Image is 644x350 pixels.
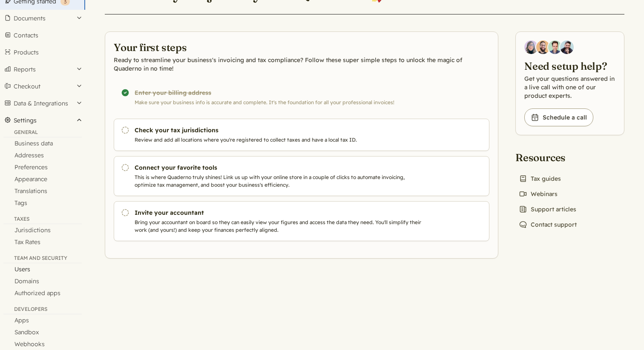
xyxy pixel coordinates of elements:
p: Ready to streamline your business's invoicing and tax compliance? Follow these super simple steps... [114,56,489,73]
div: Taxes [3,216,82,224]
div: Developers [3,306,82,314]
a: Tax guides [515,173,564,185]
img: Javier Rubio, DevRel at Quaderno [560,40,574,54]
h3: Check your tax jurisdictions [135,126,425,134]
div: General [3,129,82,137]
a: Schedule a call [524,108,593,126]
img: Diana Carrasco, Account Executive at Quaderno [524,40,538,54]
h3: Invite your accountant [135,208,425,217]
h3: Connect your favorite tools [135,163,425,172]
a: Support articles [515,203,580,215]
a: Contact support [515,219,580,230]
a: Connect your favorite tools This is where Quaderno truly shines! Link us up with your online stor... [114,156,489,196]
img: Jairo Fumero, Account Executive at Quaderno [536,40,550,54]
p: Bring your accountant on board so they can easily view your figures and access the data they need... [135,219,425,234]
p: Get your questions answered in a live call with one of our product experts. [524,74,615,100]
img: Ivo Oltmans, Business Developer at Quaderno [548,40,562,54]
p: Review and add all locations where you're registered to collect taxes and have a local tax ID. [135,136,425,144]
p: This is where Quaderno truly shines! Link us up with your online store in a couple of clicks to a... [135,174,425,189]
h2: Resources [515,151,580,164]
a: Invite your accountant Bring your accountant on board so they can easily view your figures and ac... [114,201,489,241]
div: Team and security [3,255,82,263]
h2: Need setup help? [524,59,615,73]
a: Check your tax jurisdictions Review and add all locations where you're registered to collect taxe... [114,119,489,151]
h2: Your first steps [114,40,489,54]
a: Webinars [515,188,561,200]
